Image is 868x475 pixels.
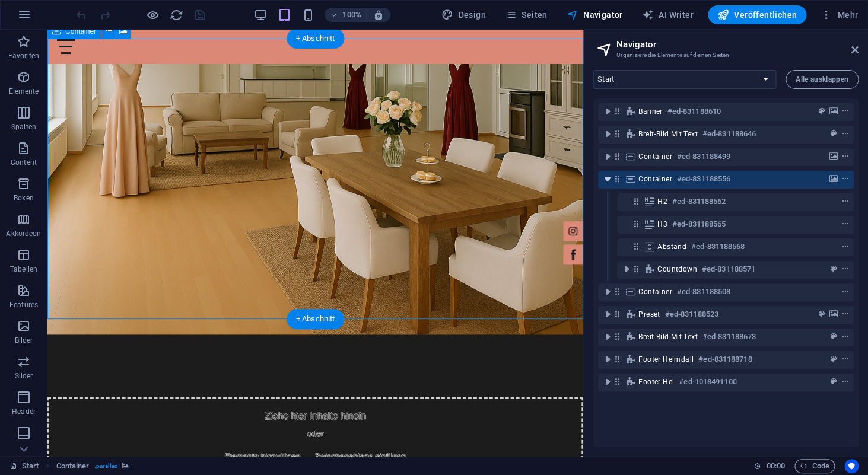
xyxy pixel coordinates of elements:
[840,330,851,344] button: context-menu
[638,377,674,387] span: Footer Hel
[840,217,851,231] button: context-menu
[691,240,745,254] h6: #ed-831188568
[638,174,672,184] span: Container
[287,309,345,329] div: + Abschnitt
[677,285,730,299] h6: #ed-831188508
[796,76,848,83] span: Alle ausklappen
[14,193,34,203] p: Boxen
[840,352,851,366] button: context-menu
[828,149,840,164] button: background
[373,9,384,20] i: Bei Größenänderung Zoomstufe automatisch an das gewählte Gerät anpassen.
[708,5,806,24] button: Veröffentlichen
[619,262,634,276] button: toggle-expand
[500,5,552,24] button: Seiten
[616,39,859,50] h2: Navigator
[562,5,628,24] button: Navigator
[657,242,686,251] span: Abstand
[828,352,840,366] button: preset
[600,285,615,299] button: toggle-expand
[638,152,672,161] span: Container
[8,51,39,60] p: Favoriten
[567,9,623,21] span: Navigator
[437,5,491,24] button: Design
[844,459,859,473] button: Usercentrics
[840,240,851,254] button: context-menu
[287,28,345,49] div: + Abschnitt
[600,127,615,141] button: toggle-expand
[816,104,828,119] button: preset
[816,307,828,321] button: preset
[600,307,615,321] button: toggle-expand
[702,262,755,276] h6: #ed-831188571
[638,310,660,319] span: Preset
[828,127,840,141] button: preset
[437,5,491,24] div: Design (Strg+Alt+Y)
[441,9,486,21] span: Design
[672,195,726,209] h6: #ed-831188562
[11,158,37,167] p: Content
[9,300,38,310] p: Features
[94,459,118,473] span: . parallax
[794,459,835,473] button: Code
[840,172,851,186] button: context-menu
[821,9,858,21] span: Mehr
[828,307,840,321] button: background
[840,127,851,141] button: context-menu
[642,9,694,21] span: AI Writer
[679,375,736,389] h6: #ed-1018491100
[672,217,726,231] h6: #ed-831188565
[505,9,548,21] span: Seiten
[12,407,36,416] p: Header
[262,419,363,435] span: Zwischenablage einfügen
[664,307,718,321] h6: #ed-831188523
[698,352,752,366] h6: #ed-831188718
[840,195,851,209] button: context-menu
[638,355,694,364] span: Footer Heimdall
[600,149,615,164] button: toggle-expand
[600,352,615,366] button: toggle-expand
[325,8,367,22] button: 100%
[657,219,667,229] span: H3
[774,461,776,470] span: :
[616,50,835,60] h3: Organisiere die Elemente auf deinen Seiten
[6,229,41,238] p: Akkordeon
[840,375,851,389] button: context-menu
[56,459,130,473] nav: breadcrumb
[766,459,784,473] span: 00 00
[122,463,129,469] i: Element verfügt über einen Hintergrund
[667,104,720,119] h6: #ed-831188610
[10,264,37,274] p: Tabellen
[840,285,851,299] button: context-menu
[828,104,840,119] button: background
[828,330,840,344] button: preset
[638,287,672,297] span: Container
[342,8,361,22] h6: 100%
[169,8,183,22] button: reload
[657,264,697,274] span: Countdown
[600,172,615,186] button: toggle-expand
[600,375,615,389] button: toggle-expand
[677,172,730,186] h6: #ed-831188556
[638,332,698,342] span: Breit-Bild mit Text
[702,330,756,344] h6: #ed-831188673
[65,28,96,35] span: Container
[600,104,615,119] button: toggle-expand
[677,149,730,164] h6: #ed-831188499
[786,70,859,89] button: Alle ausklappen
[173,419,258,435] span: Elemente hinzufügen
[702,127,756,141] h6: #ed-831188646
[9,459,39,473] a: Klick, um Auswahl aufzuheben. Doppelklick öffnet Seitenverwaltung
[170,8,183,22] i: Seite neu laden
[15,371,33,381] p: Slider
[840,149,851,164] button: context-menu
[657,197,667,206] span: H2
[145,8,160,22] button: Klicke hier, um den Vorschau-Modus zu verlassen
[828,172,840,186] button: background
[717,9,797,21] span: Veröffentlichen
[828,375,840,389] button: preset
[753,459,785,473] h6: Session-Zeit
[638,129,698,139] span: Breit-Bild mit Text
[638,107,662,116] span: Banner
[600,330,615,344] button: toggle-expand
[816,5,863,24] button: Mehr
